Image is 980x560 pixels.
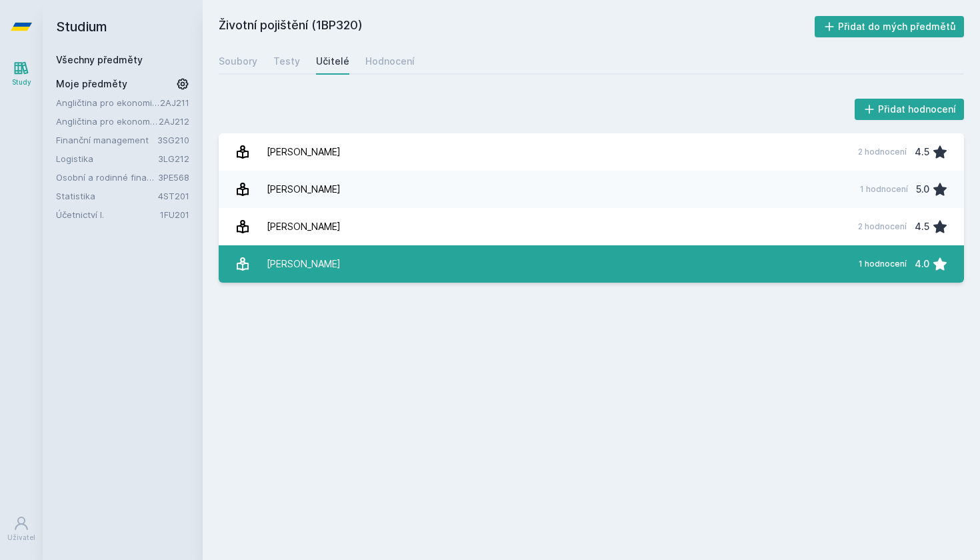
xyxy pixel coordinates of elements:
[219,171,964,208] a: [PERSON_NAME] 1 hodnocení 5.0
[12,77,31,87] div: Study
[7,533,35,543] div: Uživatel
[267,176,341,203] div: [PERSON_NAME]
[858,147,907,157] div: 2 hodnocení
[219,133,964,171] a: [PERSON_NAME] 2 hodnocení 4.5
[219,16,815,37] h2: Životní pojištění (1BP320)
[915,139,929,165] div: 4.5
[56,171,158,184] a: Osobní a rodinné finance
[365,55,415,68] div: Hodnocení
[56,54,143,65] a: Všechny předměty
[316,48,349,75] a: Učitelé
[219,208,964,245] a: [PERSON_NAME] 2 hodnocení 4.5
[56,189,158,203] a: Statistika
[56,96,160,109] a: Angličtina pro ekonomická studia 1 (B2/C1)
[273,48,300,75] a: Testy
[56,208,160,221] a: Účetnictví I.
[219,55,257,68] div: Soubory
[56,152,158,165] a: Logistika
[56,133,157,147] a: Finanční management
[916,176,929,203] div: 5.0
[267,213,341,240] div: [PERSON_NAME]
[915,251,929,277] div: 4.0
[915,213,929,240] div: 4.5
[160,209,189,220] a: 1FU201
[3,509,40,549] a: Uživatel
[859,259,907,269] div: 1 hodnocení
[158,191,189,201] a: 4ST201
[56,77,127,91] span: Moje předměty
[160,97,189,108] a: 2AJ211
[815,16,965,37] button: Přidat do mých předmětů
[273,55,300,68] div: Testy
[157,135,189,145] a: 3SG210
[316,55,349,68] div: Učitelé
[858,221,907,232] div: 2 hodnocení
[3,53,40,94] a: Study
[158,172,189,183] a: 3PE568
[365,48,415,75] a: Hodnocení
[56,115,159,128] a: Angličtina pro ekonomická studia 2 (B2/C1)
[855,99,965,120] button: Přidat hodnocení
[267,251,341,277] div: [PERSON_NAME]
[158,153,189,164] a: 3LG212
[159,116,189,127] a: 2AJ212
[267,139,341,165] div: [PERSON_NAME]
[219,245,964,283] a: [PERSON_NAME] 1 hodnocení 4.0
[219,48,257,75] a: Soubory
[860,184,908,195] div: 1 hodnocení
